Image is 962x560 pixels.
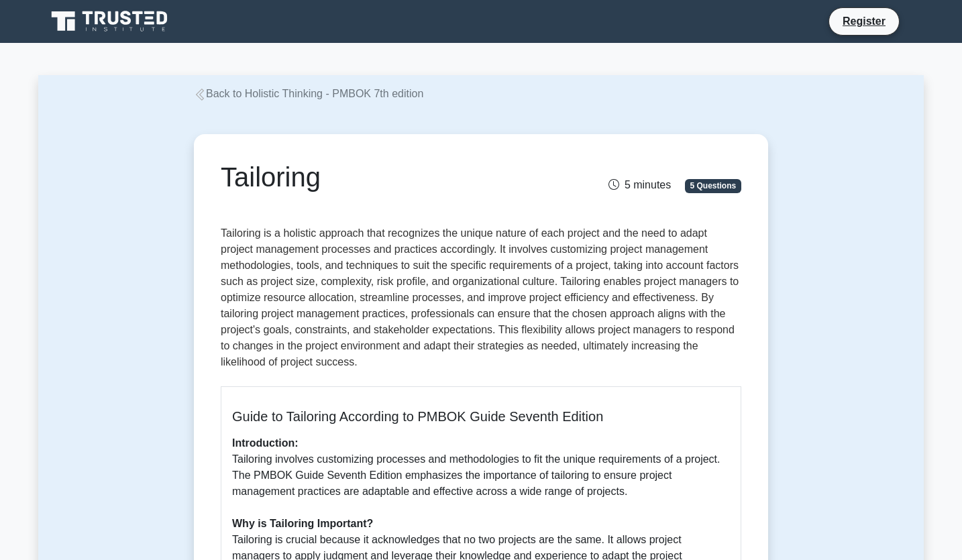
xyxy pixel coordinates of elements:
[835,13,894,30] a: Register
[232,437,299,449] b: Introduction:
[232,518,373,529] b: Why is Tailoring Important?
[194,88,423,99] a: Back to Holistic Thinking - PMBOK 7th edition
[685,179,741,192] span: 5 Questions
[221,225,741,376] p: Tailoring is a holistic approach that recognizes the unique nature of each project and the need t...
[221,161,562,193] h1: Tailoring
[608,179,671,190] span: 5 minutes
[232,408,730,425] h5: Guide to Tailoring According to PMBOK Guide Seventh Edition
